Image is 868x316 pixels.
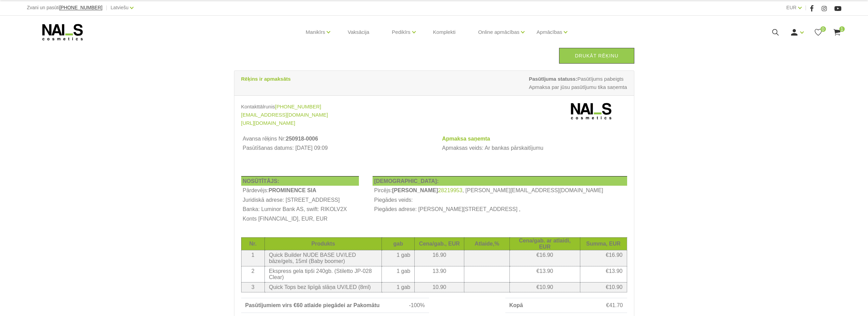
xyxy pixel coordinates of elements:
th: Cena/gab., EUR [415,237,464,250]
td: 2 [241,266,264,282]
td: Pircējs: , [PERSON_NAME][EMAIL_ADDRESS][DOMAIN_NAME] [373,186,627,195]
td: Pasūtīšanas datums: [DATE] 09:09 [241,144,427,153]
a: [EMAIL_ADDRESS][DOMAIN_NAME] [241,111,328,119]
th: [DEMOGRAPHIC_DATA]: [373,176,627,186]
th: Juridiskā adrese: [STREET_ADDRESS] [241,195,359,205]
td: 1 gab [382,266,415,282]
th: Konts [FINANCIAL_ID], EUR, EUR [241,214,359,224]
strong: Apmaksa saņemta [442,136,490,142]
td: €16.90 [510,250,580,266]
a: Online apmācības [478,18,519,46]
a: Pedikīrs [392,18,410,46]
strong: Kopā [509,302,523,308]
a: Vaksācija [342,16,375,49]
th: Produkts [264,237,381,250]
td: 1 gab [382,282,415,292]
a: 28219953 [438,187,462,194]
td: Ekspress gela tipši 240gb. (Stiletto JP-028 Clear) [264,266,381,282]
td: 1 [241,250,264,266]
a: [PHONE_NUMBER] [275,103,321,111]
a: EUR [786,3,796,12]
strong: Pasūtījumiem virs €60 atlaide piegādei ar Pakomātu [245,302,380,308]
a: Latviešu [111,3,128,12]
strong: Pasūtījuma statuss: [529,76,578,82]
td: €13.90 [510,266,580,282]
span: | [106,3,107,12]
td: €10.90 [510,282,580,292]
div: Zvani un pasūti [27,3,102,12]
span: 41.70 [609,302,623,308]
td: Piegādes adrese: [PERSON_NAME][STREET_ADDRESS] , [373,205,627,214]
td: Quick Builder NUDE BASE UV/LED bāze/gels, 15ml (Baby boomer) [264,250,381,266]
th: NOSŪTĪTĀJS: [241,176,359,186]
th: Nr. [241,237,264,250]
strong: Rēķins ir apmaksāts [241,76,291,82]
td: €13.90 [580,266,627,282]
span: 0 [820,26,826,32]
th: Avansa rēķins Nr: [241,134,427,144]
td: Pārdevējs: [241,186,359,195]
a: Drukāt rēķinu [559,48,634,64]
span: -100% [409,302,425,308]
th: Summa, EUR [580,237,627,250]
a: 1 [833,28,841,37]
td: Apmaksas veids: Ar bankas pārskaitījumu [440,144,627,153]
span: | [805,3,806,12]
a: [URL][DOMAIN_NAME] [241,119,295,127]
th: gab [382,237,415,250]
th: Banka: Luminor Bank AS, swift: RIKOLV2X [241,205,359,214]
td: Avansa rēķins izdrukāts: [DATE] 06:09:11 [241,153,427,162]
span: Pasūtījums pabeigts Apmaksa par jūsu pasūtījumu tika saņemta [529,75,627,91]
a: 0 [814,28,822,37]
th: Cena/gab. ar atlaidi, EUR [510,237,580,250]
a: [PHONE_NUMBER] [59,5,102,10]
b: [PERSON_NAME] [392,187,438,193]
div: Kontakttālrunis [241,103,429,111]
b: 250918-0006 [286,136,318,142]
span: 1 [839,26,845,32]
td: €16.90 [580,250,627,266]
b: PROMINENCE SIA [269,187,316,193]
td: 3 [241,282,264,292]
td: 10.90 [415,282,464,292]
td: 13.90 [415,266,464,282]
th: Atlaide,% [464,237,510,250]
td: Piegādes veids: [373,195,627,205]
a: Komplekti [428,16,461,49]
td: €10.90 [580,282,627,292]
td: 1 gab [382,250,415,266]
td: Quick Tops bez lipīgā slāņa UV/LED (8ml) [264,282,381,292]
a: Manikīrs [306,18,325,46]
a: Apmācības [536,18,562,46]
td: 16.90 [415,250,464,266]
span: € [606,302,609,308]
